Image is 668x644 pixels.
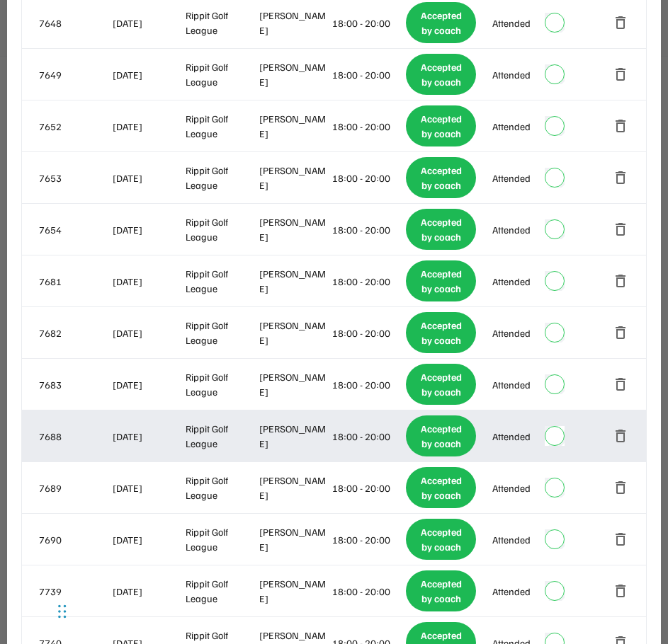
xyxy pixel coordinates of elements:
[39,222,110,237] div: 7654
[259,421,330,451] div: [PERSON_NAME]
[186,421,256,451] div: Rippit Golf League
[113,326,183,340] div: [DATE]
[492,532,531,547] div: Attended
[612,221,629,238] button: delete
[186,214,256,244] div: Rippit Golf League
[492,222,531,237] div: Attended
[406,415,477,456] div: Accepted by coach
[492,429,531,444] div: Attended
[39,171,110,185] div: 7653
[332,326,403,340] div: 18:00 - 20:00
[332,67,403,82] div: 18:00 - 20:00
[186,369,256,399] div: Rippit Golf League
[332,274,403,289] div: 18:00 - 20:00
[39,429,110,444] div: 7688
[406,2,477,43] div: Accepted by coach
[406,54,477,95] div: Accepted by coach
[39,67,110,82] div: 7649
[259,214,330,244] div: [PERSON_NAME]
[612,14,629,31] button: delete
[612,66,629,83] button: delete
[259,266,330,296] div: [PERSON_NAME]
[113,377,183,392] div: [DATE]
[113,429,183,444] div: [DATE]
[492,274,531,289] div: Attended
[492,67,531,82] div: Attended
[492,584,531,599] div: Attended
[406,519,477,560] div: Accepted by coach
[259,369,330,399] div: [PERSON_NAME]
[332,171,403,185] div: 18:00 - 20:00
[406,260,477,301] div: Accepted by coach
[259,163,330,192] div: [PERSON_NAME]
[406,105,477,146] div: Accepted by coach
[406,467,477,508] div: Accepted by coach
[612,582,629,599] button: delete
[612,531,629,548] button: delete
[39,16,110,30] div: 7648
[259,59,330,89] div: [PERSON_NAME]
[332,429,403,444] div: 18:00 - 20:00
[492,326,531,340] div: Attended
[492,119,531,134] div: Attended
[39,326,110,340] div: 7682
[259,8,330,38] div: [PERSON_NAME]
[406,209,477,250] div: Accepted by coach
[612,427,629,444] button: delete
[186,266,256,296] div: Rippit Golf League
[406,312,477,353] div: Accepted by coach
[259,111,330,141] div: [PERSON_NAME]
[39,377,110,392] div: 7683
[186,163,256,192] div: Rippit Golf League
[492,16,531,30] div: Attended
[332,481,403,495] div: 18:00 - 20:00
[332,532,403,547] div: 18:00 - 20:00
[406,570,477,611] div: Accepted by coach
[332,377,403,392] div: 18:00 - 20:00
[113,171,183,185] div: [DATE]
[492,171,531,185] div: Attended
[612,324,629,341] button: delete
[492,377,531,392] div: Attended
[113,222,183,237] div: [DATE]
[186,111,256,141] div: Rippit Golf League
[612,169,629,186] button: delete
[612,117,629,134] button: delete
[186,8,256,38] div: Rippit Golf League
[113,274,183,289] div: [DATE]
[259,318,330,347] div: [PERSON_NAME]
[492,481,531,495] div: Attended
[186,59,256,89] div: Rippit Golf League
[113,119,183,134] div: [DATE]
[113,67,183,82] div: [DATE]
[332,16,403,30] div: 18:00 - 20:00
[612,376,629,393] button: delete
[612,272,629,289] button: delete
[39,119,110,134] div: 7652
[332,584,403,599] div: 18:00 - 20:00
[186,318,256,347] div: Rippit Golf League
[332,222,403,237] div: 18:00 - 20:00
[406,364,477,405] div: Accepted by coach
[332,119,403,134] div: 18:00 - 20:00
[406,157,477,198] div: Accepted by coach
[113,16,183,30] div: [DATE]
[39,274,110,289] div: 7681
[612,479,629,496] button: delete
